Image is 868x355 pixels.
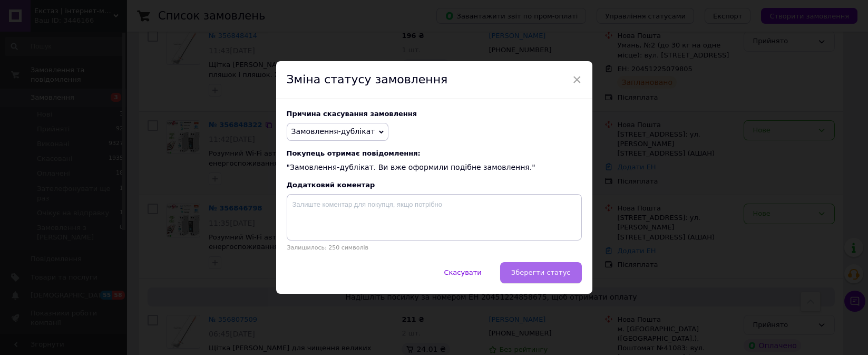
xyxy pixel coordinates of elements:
p: Залишилось: 250 символів [287,244,582,251]
div: Зміна статусу замовлення [276,61,592,99]
div: Причина скасування замовлення [287,110,582,118]
span: × [572,71,582,89]
button: Скасувати [433,262,492,283]
div: Додатковий коментар [287,181,582,189]
span: Покупець отримає повідомлення: [287,149,582,157]
span: Замовлення-дублікат [291,127,375,136]
div: "Замовлення-дублікат. Ви вже оформили подібне замовлення." [287,149,582,173]
button: Зберегти статус [500,262,582,283]
span: Скасувати [444,268,481,276]
span: Зберегти статус [511,268,571,276]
